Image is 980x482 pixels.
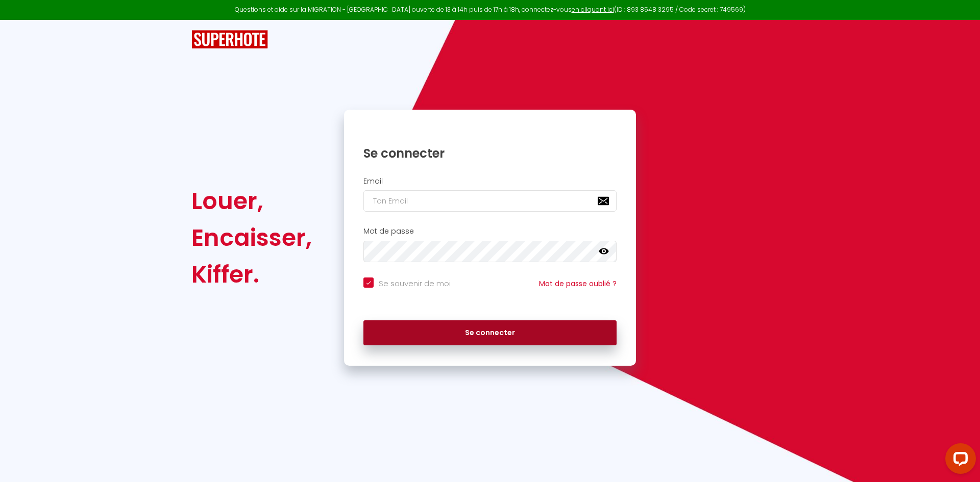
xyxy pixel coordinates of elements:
[191,219,312,256] div: Encaisser,
[363,190,617,212] input: Ton Email
[191,183,312,219] div: Louer,
[191,256,312,293] div: Kiffer.
[363,145,617,161] h1: Se connecter
[363,320,617,346] button: Se connecter
[572,5,614,14] a: en cliquant ici
[937,439,980,482] iframe: LiveChat chat widget
[539,278,617,289] a: Mot de passe oublié ?
[363,177,617,186] h2: Email
[191,30,268,49] img: SuperHote logo
[363,227,617,236] h2: Mot de passe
